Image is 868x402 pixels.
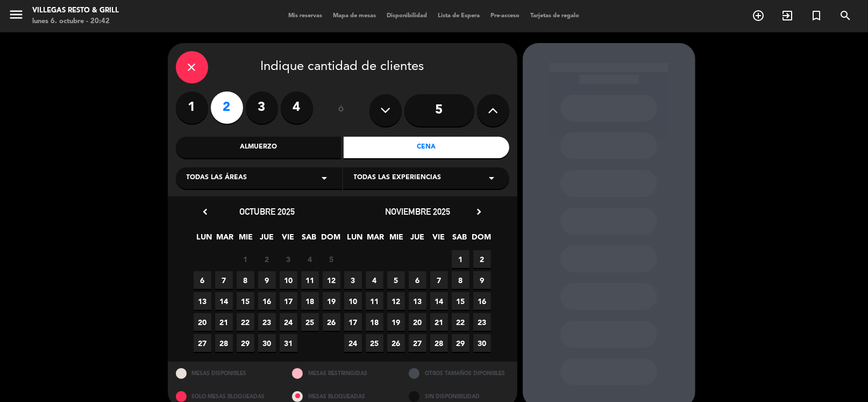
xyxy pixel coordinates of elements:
span: 17 [280,292,297,310]
span: 10 [344,292,362,310]
span: SAB [451,231,468,249]
span: LUN [346,231,364,249]
span: 27 [409,334,426,352]
label: 2 [211,91,243,124]
div: MESAS DISPONIBLES [168,362,284,385]
span: MAR [216,231,234,249]
span: 28 [215,334,233,352]
span: 24 [344,334,362,352]
span: 1 [237,250,254,268]
i: turned_in_not [810,9,823,22]
label: 3 [246,91,278,124]
div: MESAS RESTRINGIDAS [284,362,401,385]
span: JUE [258,231,276,249]
span: MIE [388,231,405,249]
i: chevron_left [200,206,211,217]
span: 30 [473,334,491,352]
span: 2 [258,250,276,268]
span: 3 [280,250,297,268]
i: add_circle_outline [752,9,765,22]
span: 31 [280,334,297,352]
span: 6 [194,271,211,289]
span: 13 [409,292,426,310]
span: 9 [473,271,491,289]
span: 5 [323,250,340,268]
span: 16 [473,292,491,310]
div: OTROS TAMAÑOS DIPONIBLES [401,362,517,385]
span: Tarjetas de regalo [525,13,585,19]
span: 17 [344,313,362,331]
span: 12 [387,292,405,310]
span: 8 [452,271,469,289]
span: DOM [321,231,339,249]
span: 2 [473,250,491,268]
span: 7 [215,271,233,289]
i: search [839,9,852,22]
span: Todas las áreas [187,173,247,184]
span: 26 [387,334,405,352]
span: 21 [215,313,233,331]
div: lunes 6. octubre - 20:42 [32,16,119,27]
span: 14 [215,292,233,310]
span: 26 [323,313,340,331]
i: close [186,61,198,74]
span: octubre 2025 [239,206,295,217]
span: VIE [430,231,447,249]
span: 6 [409,271,426,289]
span: DOM [472,231,489,249]
span: 4 [301,250,319,268]
span: 4 [366,271,383,289]
span: 1 [452,250,469,268]
span: Mapa de mesas [328,13,382,19]
span: 20 [409,313,426,331]
i: exit_to_app [781,9,794,22]
span: 24 [280,313,297,331]
i: menu [8,6,24,23]
i: chevron_right [474,206,485,217]
span: 20 [194,313,211,331]
span: Todas las experiencias [354,173,442,184]
div: ó [324,91,359,129]
span: 21 [430,313,448,331]
span: 28 [430,334,448,352]
div: Indique cantidad de clientes [176,51,509,83]
span: 22 [237,313,254,331]
span: 7 [430,271,448,289]
span: 14 [430,292,448,310]
span: MAR [367,231,385,249]
div: Almuerzo [176,137,341,158]
i: arrow_drop_down [486,172,499,185]
span: 3 [344,271,362,289]
span: noviembre 2025 [385,206,450,217]
span: Pre-acceso [486,13,525,19]
span: 15 [452,292,469,310]
span: 13 [194,292,211,310]
i: arrow_drop_down [318,172,331,185]
button: menu [8,6,24,26]
span: Lista de Espera [433,13,486,19]
span: 23 [258,313,276,331]
span: 18 [301,292,319,310]
span: 29 [452,334,469,352]
span: 9 [258,271,276,289]
span: 8 [237,271,254,289]
span: 18 [366,313,383,331]
span: 10 [280,271,297,289]
span: 5 [387,271,405,289]
span: 23 [473,313,491,331]
span: Mis reservas [283,13,328,19]
span: 25 [301,313,319,331]
span: 11 [301,271,319,289]
span: JUE [409,231,426,249]
span: 11 [366,292,383,310]
span: SAB [300,231,318,249]
span: VIE [279,231,297,249]
span: 22 [452,313,469,331]
span: Disponibilidad [382,13,433,19]
span: 16 [258,292,276,310]
div: Villegas Resto & Grill [32,5,119,16]
span: 29 [237,334,254,352]
span: 19 [387,313,405,331]
span: 25 [366,334,383,352]
span: 30 [258,334,276,352]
